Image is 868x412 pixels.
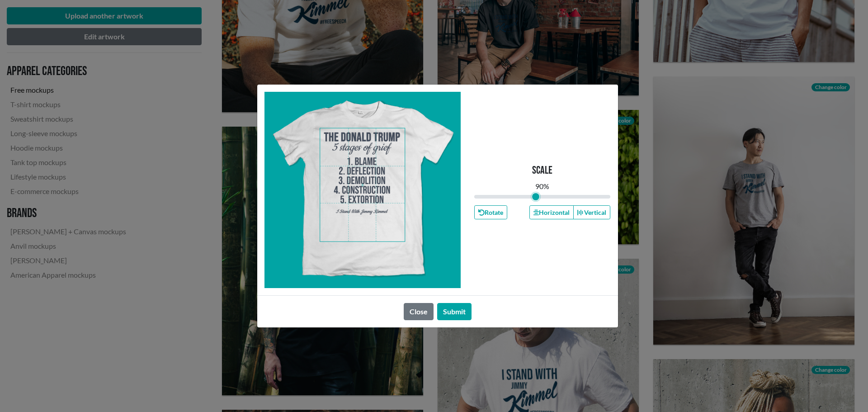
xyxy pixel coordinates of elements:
[437,303,472,320] button: Submit
[573,205,610,219] button: Vertical
[532,164,552,177] p: Scale
[535,181,549,192] div: 90 %
[529,205,574,219] button: Horizontal
[404,303,434,320] button: Close
[474,205,507,219] button: Rotate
